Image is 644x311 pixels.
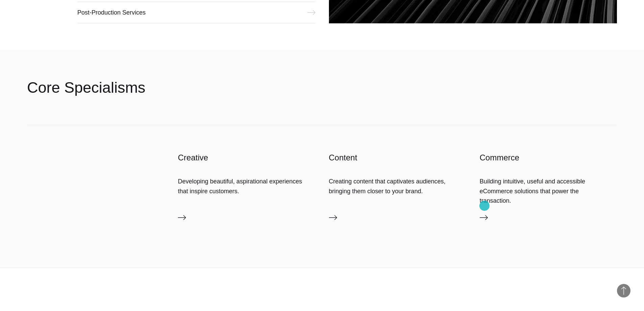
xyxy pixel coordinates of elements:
div: Creating content that captivates audiences, bringing them closer to your brand. [329,177,466,196]
div: Developing beautiful, aspirational experiences that inspire customers. [178,177,315,196]
a: Post-Production Services [77,2,315,23]
h2: Core Specialisms [27,77,145,98]
h3: Content [329,152,466,163]
h3: Commerce [480,152,617,163]
div: Building intuitive, useful and accessible eCommerce solutions that power the transaction. [480,177,617,205]
button: Back to Top [617,284,630,297]
h3: Creative [178,152,315,163]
